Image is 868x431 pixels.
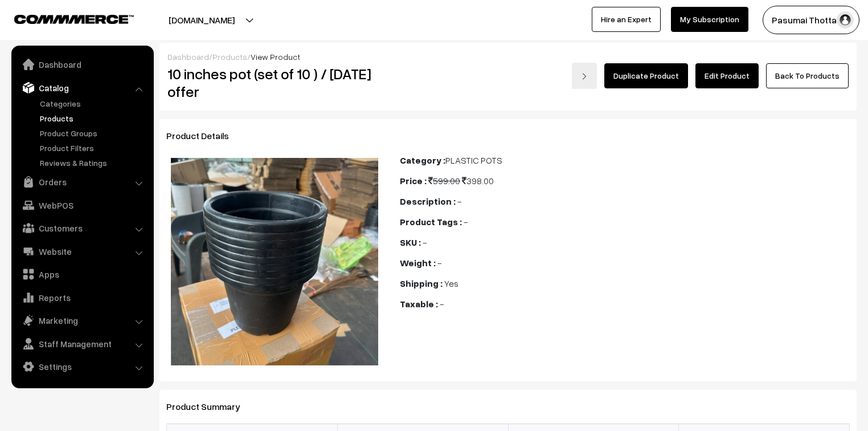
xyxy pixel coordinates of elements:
[14,218,150,238] a: Customers
[437,257,441,269] span: -
[167,65,383,100] h2: 10 inches pot (set of 10 ) / [DATE] offer
[581,73,588,80] img: right-arrow.png
[400,174,850,188] div: 398.00
[400,257,436,269] b: Weight :
[14,334,150,354] a: Staff Management
[423,237,427,248] span: -
[444,278,458,289] span: Yes
[37,142,150,154] a: Product Filters
[166,401,254,412] span: Product Summary
[671,7,748,32] a: My Subscription
[167,52,209,62] a: Dashboard
[14,287,150,308] a: Reports
[400,278,443,289] b: Shipping :
[592,7,661,32] a: Hire an Expert
[440,298,444,310] span: -
[604,63,688,88] a: Duplicate Product
[166,130,243,141] span: Product Details
[695,63,759,88] a: Edit Product
[14,172,150,192] a: Orders
[14,11,114,25] a: COMMMERCE
[14,78,150,98] a: Catalog
[400,154,445,166] b: Category :
[14,264,150,284] a: Apps
[400,196,456,207] b: Description :
[37,157,150,169] a: Reviews & Ratings
[37,127,150,139] a: Product Groups
[14,356,150,377] a: Settings
[37,112,150,124] a: Products
[400,237,421,248] b: SKU :
[37,97,150,109] a: Categories
[171,158,378,365] img: 17578429215898photo_2025-09-14_15-11-23.jpg
[14,54,150,75] a: Dashboard
[400,216,462,227] b: Product Tags :
[14,310,150,331] a: Marketing
[167,51,849,63] div: / /
[400,298,438,310] b: Taxable :
[837,11,854,29] img: user
[129,6,275,34] button: [DOMAIN_NAME]
[251,52,300,62] span: View Product
[14,15,134,23] img: COMMMERCE
[212,52,247,62] a: Products
[766,63,849,88] a: Back To Products
[464,216,468,227] span: -
[14,241,150,262] a: Website
[457,196,461,207] span: -
[763,6,859,34] button: Pasumai Thotta…
[400,153,850,167] div: PLASTIC POTS
[428,175,460,186] span: 599.00
[400,175,427,186] b: Price :
[14,195,150,215] a: WebPOS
